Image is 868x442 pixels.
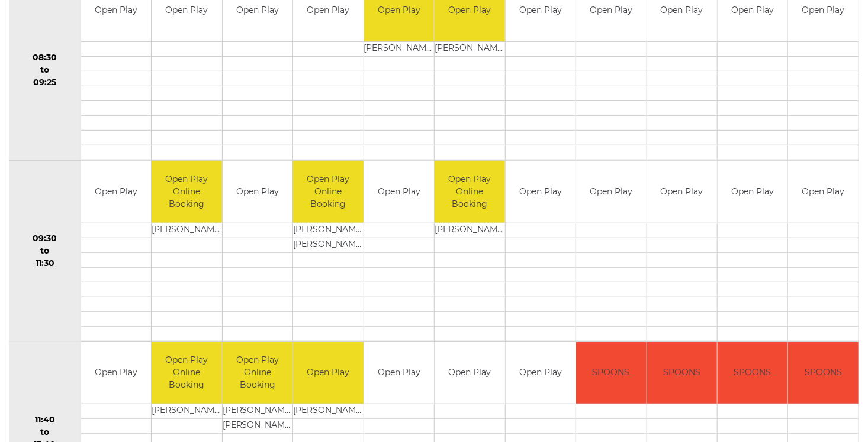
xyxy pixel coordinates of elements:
[81,161,151,223] td: Open Play
[223,404,292,419] td: [PERSON_NAME]
[647,161,717,223] td: Open Play
[576,161,646,223] td: Open Play
[293,161,363,223] td: Open Play Online Booking
[293,404,363,419] td: [PERSON_NAME]
[435,42,504,57] td: [PERSON_NAME]
[435,342,504,404] td: Open Play
[506,161,576,223] td: Open Play
[81,342,151,404] td: Open Play
[576,342,646,404] td: SPOONS
[223,419,292,434] td: [PERSON_NAME]
[718,161,787,223] td: Open Play
[293,223,363,238] td: [PERSON_NAME]
[223,161,292,223] td: Open Play
[506,342,576,404] td: Open Play
[223,342,292,404] td: Open Play Online Booking
[788,161,859,223] td: Open Play
[364,342,434,404] td: Open Play
[152,223,221,238] td: [PERSON_NAME]
[647,342,717,404] td: SPOONS
[152,404,221,419] td: [PERSON_NAME]
[152,342,221,404] td: Open Play Online Booking
[364,161,434,223] td: Open Play
[293,238,363,252] td: [PERSON_NAME]
[152,161,221,223] td: Open Play Online Booking
[718,342,787,404] td: SPOONS
[435,223,504,238] td: [PERSON_NAME]
[293,342,363,404] td: Open Play
[9,161,81,342] td: 09:30 to 11:30
[435,161,504,223] td: Open Play Online Booking
[788,342,859,404] td: SPOONS
[364,42,434,57] td: [PERSON_NAME]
